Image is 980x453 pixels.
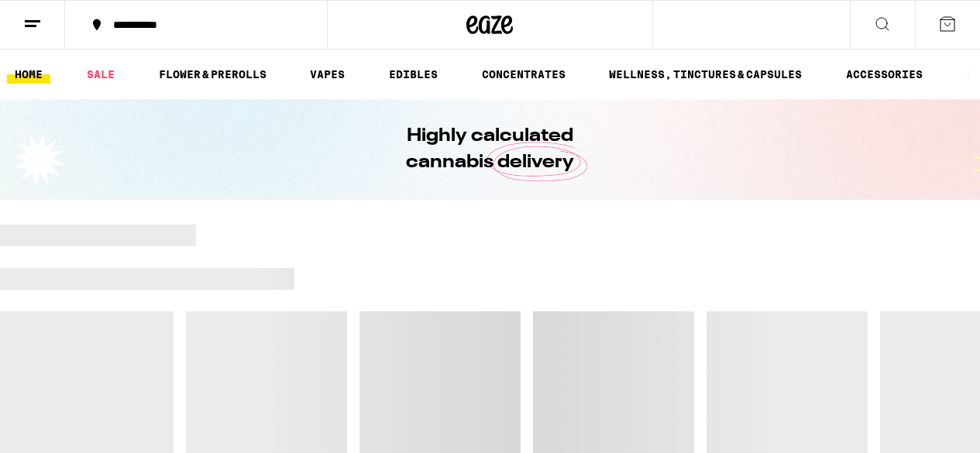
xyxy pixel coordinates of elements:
a: HOME [7,65,50,84]
a: VAPES [302,65,352,84]
a: EDIBLES [381,65,445,84]
h1: Highly calculated cannabis delivery [363,123,618,176]
a: ACCESSORIES [838,65,930,84]
a: SALE [79,65,122,84]
a: FLOWER & PREROLLS [151,65,274,84]
a: CONCENTRATES [474,65,573,84]
a: WELLNESS, TINCTURES & CAPSULES [601,65,810,84]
